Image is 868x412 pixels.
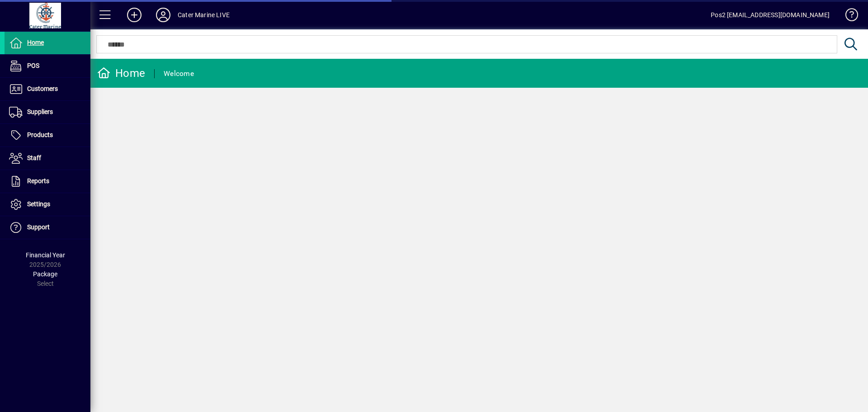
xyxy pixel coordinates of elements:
[27,154,41,161] span: Staff
[27,39,44,46] span: Home
[27,177,49,185] span: Reports
[120,7,149,23] button: Add
[27,223,50,231] span: Support
[97,66,145,81] div: Home
[5,78,90,100] a: Customers
[27,200,50,208] span: Settings
[5,55,90,77] a: POS
[5,170,90,193] a: Reports
[27,131,53,138] span: Products
[5,147,90,170] a: Staff
[5,193,90,216] a: Settings
[27,108,53,115] span: Suppliers
[149,7,178,23] button: Profile
[27,62,39,69] span: POS
[178,8,230,22] div: Cater Marine LIVE
[839,2,857,31] a: Knowledge Base
[711,8,830,22] div: Pos2 [EMAIL_ADDRESS][DOMAIN_NAME]
[27,85,58,92] span: Customers
[5,216,90,239] a: Support
[5,101,90,123] a: Suppliers
[5,124,90,147] a: Products
[33,270,57,278] span: Package
[26,251,65,259] span: Financial Year
[164,66,194,81] div: Welcome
